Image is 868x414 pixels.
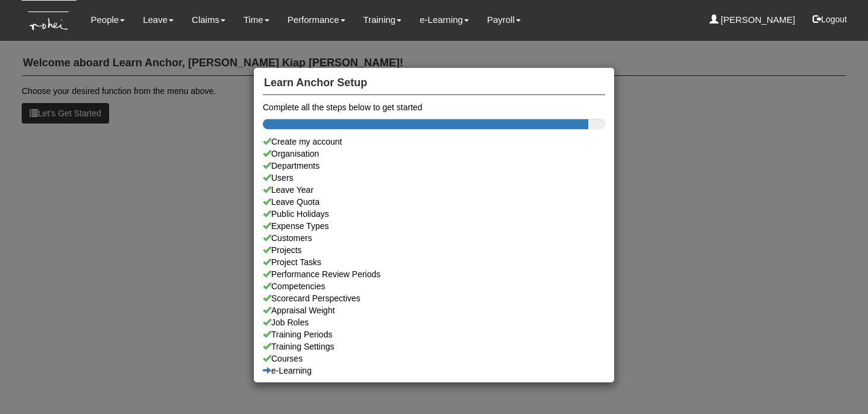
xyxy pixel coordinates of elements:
[263,292,605,304] a: Scorecard Perspectives
[263,148,605,160] a: Organisation
[263,304,605,316] a: Appraisal Weight
[263,172,605,184] a: Users
[263,196,605,208] a: Leave Quota
[263,328,605,340] a: Training Periods
[263,353,605,365] a: Courses
[263,268,605,280] a: Performance Review Periods
[263,184,605,196] a: Leave Year
[263,244,605,256] a: Projects
[263,136,605,148] div: Create my account
[263,208,605,220] a: Public Holidays
[263,340,605,353] a: Training Settings
[263,280,605,292] a: Competencies
[263,316,605,328] a: Job Roles
[263,365,605,377] a: e-Learning
[263,256,605,268] a: Project Tasks
[263,220,605,232] a: Expense Types
[263,71,605,95] h4: Learn Anchor Setup
[263,232,605,244] a: Customers
[263,101,605,113] div: Complete all the steps below to get started
[263,160,605,172] a: Departments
